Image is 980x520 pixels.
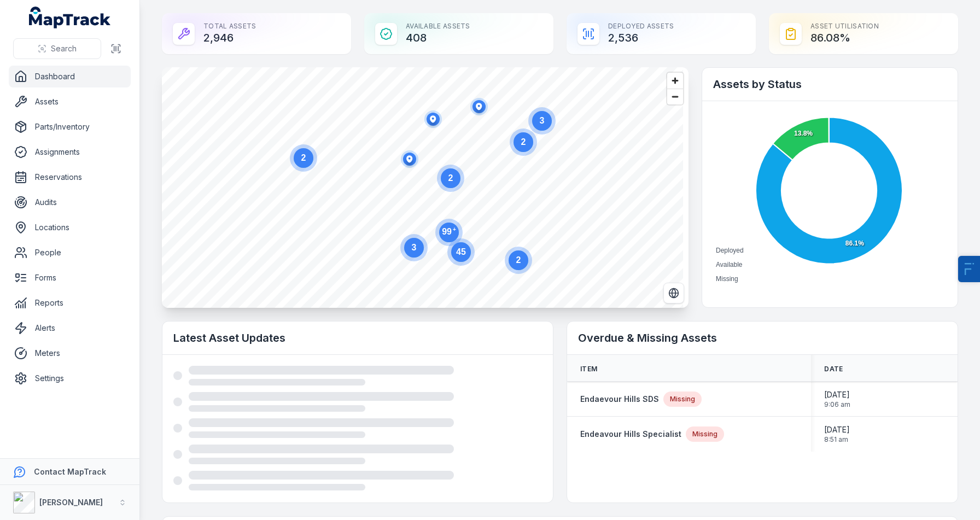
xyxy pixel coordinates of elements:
[824,400,850,409] span: 9:06 am
[667,73,683,89] button: Zoom in
[9,66,131,87] a: Dashboard
[521,137,526,147] text: 2
[9,242,131,264] a: People
[580,365,597,373] span: Item
[9,166,131,188] a: Reservations
[412,243,417,252] text: 3
[13,38,101,59] button: Search
[824,389,850,400] span: [DATE]
[824,424,850,444] time: 01/08/2025, 8:51:18 am
[716,275,738,283] span: Missing
[516,255,521,265] text: 2
[9,91,131,113] a: Assets
[453,226,456,232] tspan: +
[162,67,683,308] canvas: Map
[580,429,681,440] a: Endeavour Hills Specialist
[540,116,545,125] text: 3
[9,267,131,289] a: Forms
[9,367,131,389] a: Settings
[578,330,947,346] h2: Overdue & Missing Assets
[580,394,659,405] a: Endaevour Hills SDS
[173,330,542,346] h2: Latest Asset Updates
[667,89,683,104] button: Zoom out
[824,389,850,409] time: 01/08/2025, 9:06:46 am
[301,153,306,162] text: 2
[686,426,724,442] div: Missing
[9,292,131,314] a: Reports
[9,317,131,339] a: Alerts
[9,217,131,238] a: Locations
[9,116,131,138] a: Parts/Inventory
[716,261,742,268] span: Available
[51,43,77,54] span: Search
[9,342,131,364] a: Meters
[663,283,684,303] button: Switch to Satellite View
[713,77,947,92] h2: Assets by Status
[9,191,131,213] a: Audits
[34,467,106,476] strong: Contact MapTrack
[29,7,111,28] a: MapTrack
[824,435,850,444] span: 8:51 am
[663,392,702,407] div: Missing
[824,424,850,435] span: [DATE]
[824,365,843,373] span: Date
[442,226,456,236] text: 99
[456,247,466,256] text: 45
[9,141,131,163] a: Assignments
[39,498,103,507] strong: [PERSON_NAME]
[448,173,453,183] text: 2
[716,247,744,254] span: Deployed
